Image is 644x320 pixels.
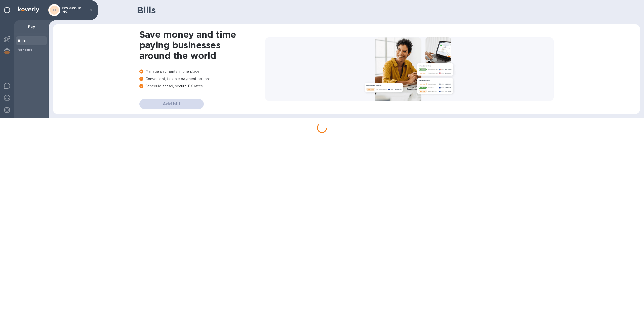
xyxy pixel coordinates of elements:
[2,5,12,15] div: Unpin categories
[139,84,265,89] p: Schedule ahead, secure FX rates.
[62,7,87,14] p: FRS GROUP INC
[137,5,636,15] h1: Bills
[139,29,265,61] h1: Save money and time paying businesses around the world
[18,39,26,43] b: Bills
[139,76,265,82] p: Convenient, flexible payment options.
[18,7,39,13] img: Logo
[53,8,56,12] b: FI
[18,48,33,52] b: Vendors
[18,24,45,29] p: Pay
[139,69,265,74] p: Manage payments in one place.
